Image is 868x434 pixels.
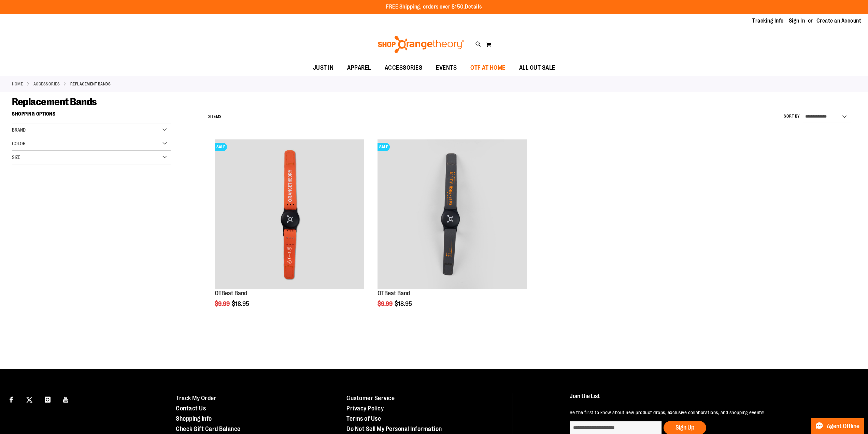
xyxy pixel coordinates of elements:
[12,108,171,123] strong: Shopping Options
[374,136,530,325] div: product
[827,423,859,430] span: Agent Offline
[215,300,231,307] span: $9.99
[347,60,371,76] span: APPAREL
[208,114,211,119] span: 2
[519,60,555,76] span: ALL OUT SALE
[811,418,864,434] button: Agent Offline
[12,81,23,87] a: Home
[570,393,849,406] h4: Join the List
[70,81,111,87] strong: Replacement Bands
[378,139,527,290] a: OTBeat BandSALE
[215,290,247,297] a: OTBeat Band
[470,60,506,76] span: OTF AT HOME
[378,300,394,307] span: $9.99
[208,111,222,122] h2: Items
[378,143,390,151] span: SALE
[215,143,227,151] span: SALE
[5,393,17,405] a: Visit our Facebook page
[784,113,800,119] label: Sort By
[176,415,212,422] a: Shopping Info
[752,17,784,25] a: Tracking Info
[465,4,482,10] a: Details
[395,300,413,307] span: $18.95
[24,393,35,405] a: Visit our X page
[570,409,849,416] p: Be the first to know about new product drops, exclusive collaborations, and shopping events!
[12,141,26,146] span: Color
[33,81,60,87] a: ACCESSORIES
[211,136,368,325] div: product
[377,36,465,53] img: Shop Orangetheory
[313,60,334,76] span: JUST IN
[176,395,216,402] a: Track My Order
[12,96,97,108] span: Replacement Bands
[789,17,805,25] a: Sign In
[232,300,250,307] span: $18.95
[436,60,457,76] span: EVENTS
[176,405,206,412] a: Contact Us
[816,17,862,25] a: Create an Account
[26,397,32,403] img: Twitter
[378,139,527,289] img: OTBeat Band
[12,154,20,160] span: Size
[346,415,381,422] a: Terms of Use
[675,424,694,431] span: Sign Up
[42,393,54,405] a: Visit our Instagram page
[346,425,442,432] a: Do Not Sell My Personal Information
[346,405,384,412] a: Privacy Policy
[215,139,364,289] img: OTBeat Band
[12,127,26,133] span: Brand
[386,3,482,11] p: FREE Shipping, orders over $150.
[176,425,241,432] a: Check Gift Card Balance
[378,290,410,297] a: OTBeat Band
[215,139,364,290] a: OTBeat BandSALE
[385,60,423,76] span: ACCESSORIES
[60,393,72,405] a: Visit our Youtube page
[346,395,395,402] a: Customer Service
